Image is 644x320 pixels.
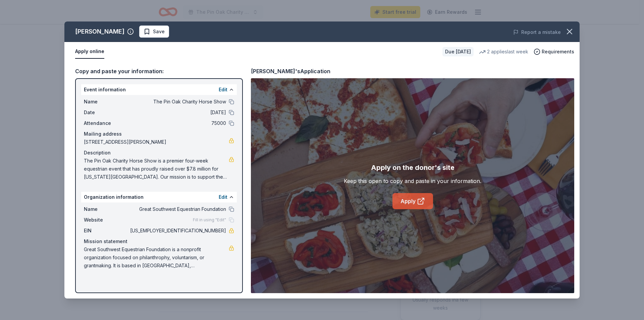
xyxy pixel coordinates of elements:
[219,86,227,94] button: Edit
[81,84,237,95] div: Event information
[129,227,226,235] span: [US_EMPLOYER_IDENTIFICATION_NUMBER]
[84,157,229,181] span: The Pin Oak Charity Horse Show is a premier four-week equestrian event that has proudly raised ov...
[534,48,574,56] button: Requirements
[129,98,226,106] span: The Pin Oak Charity Horse Show
[84,205,129,213] span: Name
[219,193,227,201] button: Edit
[84,216,129,224] span: Website
[75,67,243,76] div: Copy and paste your information:
[344,177,481,185] div: Keep this open to copy and paste in your information.
[479,48,528,56] div: 2 applies last week
[193,217,226,223] span: Fill in using "Edit"
[84,98,129,106] span: Name
[75,26,124,37] div: [PERSON_NAME]
[542,48,574,56] span: Requirements
[81,192,237,202] div: Organization information
[129,119,226,127] span: 75000
[442,47,474,56] div: Due [DATE]
[392,193,433,209] a: Apply
[129,108,226,117] span: [DATE]
[129,205,226,213] span: Great Southwest Equestrian Foundation
[84,227,129,235] span: EIN
[139,26,169,38] button: Save
[84,108,129,117] span: Date
[84,130,234,138] div: Mailing address
[84,149,234,157] div: Description
[371,162,454,173] div: Apply on the donor's site
[75,45,104,59] button: Apply online
[251,67,330,76] div: [PERSON_NAME]'s Application
[84,138,229,146] span: [STREET_ADDRESS][PERSON_NAME]
[84,237,234,245] div: Mission statement
[513,28,561,36] button: Report a mistake
[84,245,229,270] span: Great Southwest Equestrian Foundation is a nonprofit organization focused on philanthrophy, volun...
[153,28,165,36] span: Save
[84,119,129,127] span: Attendance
